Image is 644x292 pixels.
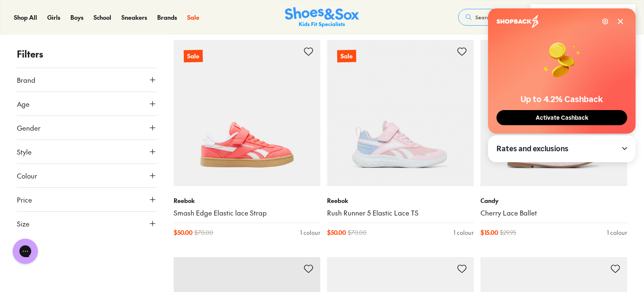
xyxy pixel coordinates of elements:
a: Boys [70,13,83,22]
button: Search our range of products [458,9,580,26]
span: Style [17,147,32,157]
button: Style [17,140,157,163]
a: Brands [157,13,177,22]
p: Reebok [174,196,320,205]
span: Age [17,99,30,109]
span: Price [17,195,32,205]
span: $ 50.00 [174,228,193,237]
button: Age [17,92,157,116]
span: Colour [17,171,37,181]
a: Sale [327,40,474,186]
p: Reebok [327,196,474,205]
span: Search our range of products [475,13,545,21]
span: $ 50.00 [327,228,346,237]
a: Shop All [14,13,37,22]
a: Smash Edge Elastic lace Strap [174,208,320,218]
button: Price [17,188,157,211]
p: Sale [337,50,356,62]
span: Gender [17,123,40,133]
span: Brand [17,75,35,85]
div: 1 colour [607,228,627,237]
a: School [94,13,111,22]
a: Shoes & Sox [285,7,359,28]
a: Sale [174,40,320,186]
span: $ 29.95 [500,228,516,237]
a: Rush Runner 5 Elastic Lace TS [327,208,474,218]
span: $ 15.00 [480,228,498,237]
img: SNS_Logo_Responsive.svg [285,7,359,28]
iframe: Gorgias live chat messenger [8,236,42,267]
p: Filters [17,47,157,61]
button: Colour [17,164,157,187]
div: 1 colour [300,228,320,237]
a: Cherry Lace Ballet [480,208,627,218]
p: Candy [480,196,627,205]
button: Brand [17,68,157,92]
button: Gender [17,116,157,139]
a: Girls [47,13,60,22]
a: Sale [480,40,627,186]
a: Sale [187,13,199,22]
span: $ 70.00 [194,228,213,237]
a: Sneakers [121,13,147,22]
button: Size [17,212,157,235]
div: 1 colour [453,228,474,237]
p: Sale [184,50,203,62]
span: $ 70.00 [348,228,367,237]
span: Size [17,218,30,229]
